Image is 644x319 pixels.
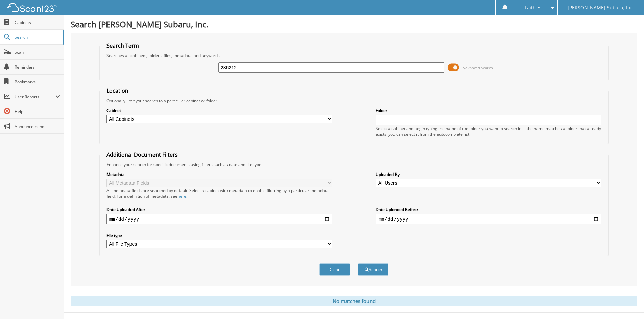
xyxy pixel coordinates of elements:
label: Date Uploaded Before [376,207,601,212]
div: Select a cabinet and begin typing the name of the folder you want to search in. If the name match... [376,126,601,137]
label: File type [106,233,332,238]
h1: Search [PERSON_NAME] Subaru, Inc. [71,19,637,30]
div: All metadata fields are searched by default. Select a cabinet with metadata to enable filtering b... [106,188,332,199]
input: end [376,214,601,224]
span: Bookmarks [15,79,60,85]
span: Advanced Search [463,65,493,70]
label: Cabinet [106,108,332,113]
label: Metadata [106,171,332,177]
span: Reminders [15,64,60,70]
legend: Location [103,87,132,95]
button: Search [358,263,388,276]
div: Optionally limit your search to a particular cabinet or folder [103,98,605,104]
legend: Search Term [103,42,142,49]
span: Faith E. [525,6,541,10]
legend: Additional Document Filters [103,151,181,158]
span: Announcements [15,124,60,129]
span: Scan [15,49,60,55]
label: Date Uploaded After [106,207,332,212]
div: No matches found [71,296,637,306]
div: Enhance your search for specific documents using filters such as date and file type. [103,162,605,167]
div: Searches all cabinets, folders, files, metadata, and keywords [103,53,605,58]
label: Uploaded By [376,171,601,177]
span: Cabinets [15,20,60,25]
button: Clear [319,263,350,276]
label: Folder [376,108,601,113]
input: start [106,214,332,224]
img: scan123-logo-white.svg [7,3,57,12]
span: [PERSON_NAME] Subaru, Inc. [568,6,634,10]
span: Help [15,109,60,114]
span: Search [15,34,59,40]
span: User Reports [15,94,55,100]
a: here [177,193,186,199]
